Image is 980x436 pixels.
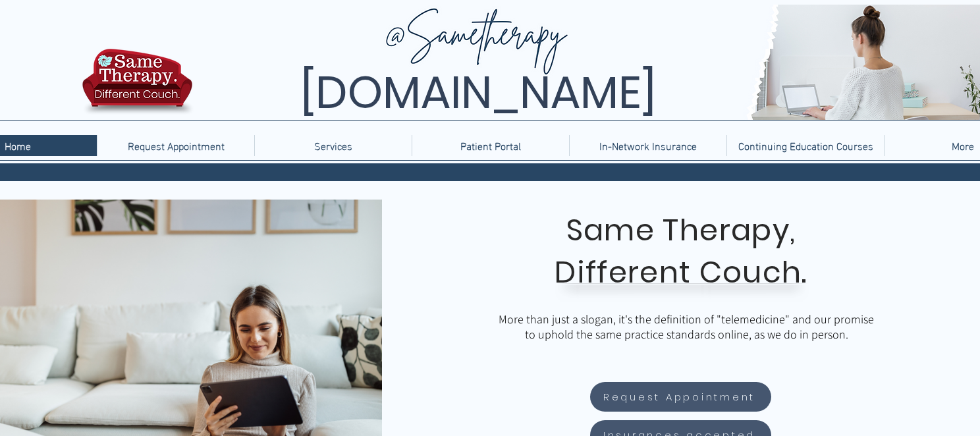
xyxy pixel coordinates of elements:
span: Request Appointment [603,389,755,404]
p: In-Network Insurance [593,135,703,156]
a: Request Appointment [97,135,254,156]
p: Patient Portal [454,135,528,156]
p: More than just a slogan, it's the definition of "telemedicine" and our promise to uphold the same... [495,312,877,342]
a: In-Network Insurance [569,135,726,156]
span: Different Couch. [555,252,807,293]
p: Request Appointment [121,135,231,156]
a: Patient Portal [412,135,569,156]
p: Continuing Education Courses [732,135,880,156]
div: Services [254,135,412,156]
span: [DOMAIN_NAME] [300,61,656,124]
p: Services [308,135,359,156]
a: Request Appointment [590,382,771,412]
img: TBH.US [78,47,196,124]
a: Continuing Education Courses [726,135,884,156]
span: Same Therapy, [566,209,796,251]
